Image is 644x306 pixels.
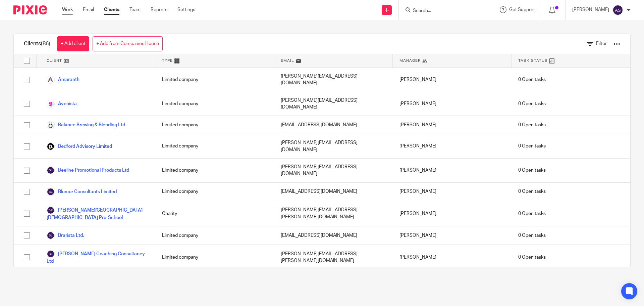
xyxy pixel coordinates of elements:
div: [PERSON_NAME] [393,226,512,245]
a: Work [62,6,73,13]
div: Limited company [155,68,274,92]
div: Limited company [155,134,274,158]
div: Limited company [155,226,274,245]
a: + Add client [57,36,89,51]
span: Manager [399,58,421,63]
div: Limited company [155,92,274,116]
div: Limited company [155,116,274,134]
div: [PERSON_NAME][EMAIL_ADDRESS][DOMAIN_NAME] [274,68,393,92]
img: svg%3E [47,188,55,196]
img: Logo.png [47,76,55,84]
div: Charity [155,201,274,226]
img: svg%3E [47,250,55,258]
span: Filter [596,41,607,46]
a: + Add from Companies House [93,36,163,51]
div: [PERSON_NAME] [393,159,512,182]
h1: Clients [24,40,50,47]
img: Deloitte.jpg [47,142,55,150]
a: Avenista [47,100,77,108]
span: Get Support [509,7,535,12]
div: [PERSON_NAME][EMAIL_ADDRESS][DOMAIN_NAME] [274,134,393,158]
a: Clients [104,6,119,13]
div: [EMAIL_ADDRESS][DOMAIN_NAME] [274,116,393,134]
div: [PERSON_NAME][EMAIL_ADDRESS][DOMAIN_NAME] [274,159,393,182]
a: Amaranth [47,76,79,84]
a: Beeline Promotional Products Ltd [47,166,129,174]
a: Team [129,6,141,13]
span: 0 Open tasks [518,254,546,261]
span: Type [162,58,173,63]
a: Brarista Ltd. [47,231,84,239]
span: (86) [41,41,50,46]
div: [PERSON_NAME] [393,201,512,226]
span: 0 Open tasks [518,210,546,217]
div: [PERSON_NAME] [393,245,512,270]
span: 0 Open tasks [518,122,546,128]
img: svg%3E [47,206,55,214]
span: 0 Open tasks [518,100,546,107]
span: 0 Open tasks [518,188,546,195]
span: 0 Open tasks [518,76,546,83]
div: [PERSON_NAME][EMAIL_ADDRESS][DOMAIN_NAME] [274,92,393,116]
a: [PERSON_NAME] Coaching Consultancy Ltd [47,250,149,265]
div: [PERSON_NAME] [393,68,512,92]
div: [PERSON_NAME][EMAIL_ADDRESS][PERSON_NAME][DOMAIN_NAME] [274,245,393,270]
a: Balance Brewing & Blending Ltd [47,121,125,129]
div: [PERSON_NAME][EMAIL_ADDRESS][PERSON_NAME][DOMAIN_NAME] [274,201,393,226]
span: 0 Open tasks [518,167,546,174]
img: Pixie [13,5,47,14]
img: svg%3E [47,231,55,239]
p: [PERSON_NAME] [572,6,609,13]
a: Blumor Consultants Limited [47,188,117,196]
div: [EMAIL_ADDRESS][DOMAIN_NAME] [274,183,393,201]
input: Select all [20,54,33,67]
div: [PERSON_NAME] [393,183,512,201]
div: Limited company [155,159,274,182]
div: [PERSON_NAME] [393,134,512,158]
img: svg%3E [47,166,55,174]
div: [PERSON_NAME] [393,92,512,116]
img: MicrosoftTeams-image.png [47,100,55,108]
a: Bedford Advisory Limited [47,142,112,150]
span: Email [281,58,294,63]
a: [PERSON_NAME][GEOGRAPHIC_DATA][DEMOGRAPHIC_DATA] Pre-School [47,206,149,221]
span: 0 Open tasks [518,232,546,239]
span: Task Status [518,58,548,63]
a: Email [83,6,94,13]
div: [PERSON_NAME] [393,116,512,134]
img: svg%3E [612,5,623,15]
a: Settings [177,6,195,13]
div: [EMAIL_ADDRESS][DOMAIN_NAME] [274,226,393,245]
div: Limited company [155,245,274,270]
span: 0 Open tasks [518,143,546,149]
div: Limited company [155,183,274,201]
input: Search [412,8,473,14]
img: Logo.png [47,121,55,129]
a: Reports [151,6,167,13]
span: Client [47,58,62,63]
